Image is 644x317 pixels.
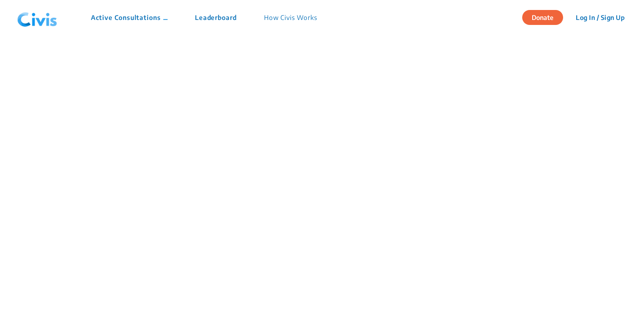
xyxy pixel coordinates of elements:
[195,13,237,22] p: Leaderboard
[522,12,570,21] a: Donate
[264,13,317,22] p: How Civis Works
[522,10,563,25] button: Donate
[570,10,630,24] button: Log In / Sign Up
[14,4,61,31] img: navlogo.png
[91,13,168,22] p: Active Consultations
